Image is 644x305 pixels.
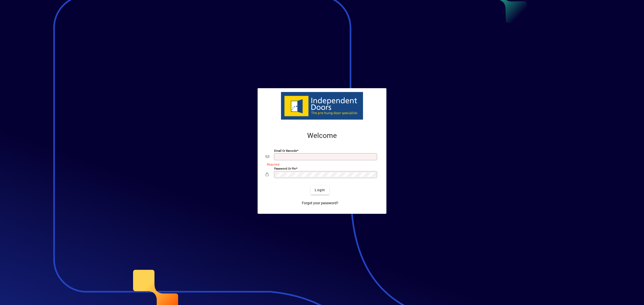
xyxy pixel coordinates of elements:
span: Login [315,187,325,193]
button: Login [311,186,329,195]
mat-label: Email or Barcode [274,149,297,152]
span: Forgot your password? [302,200,338,206]
a: Forgot your password? [300,199,340,208]
mat-label: Password or Pin [274,167,296,170]
h2: Welcome [266,131,378,140]
mat-error: Required [267,162,374,167]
